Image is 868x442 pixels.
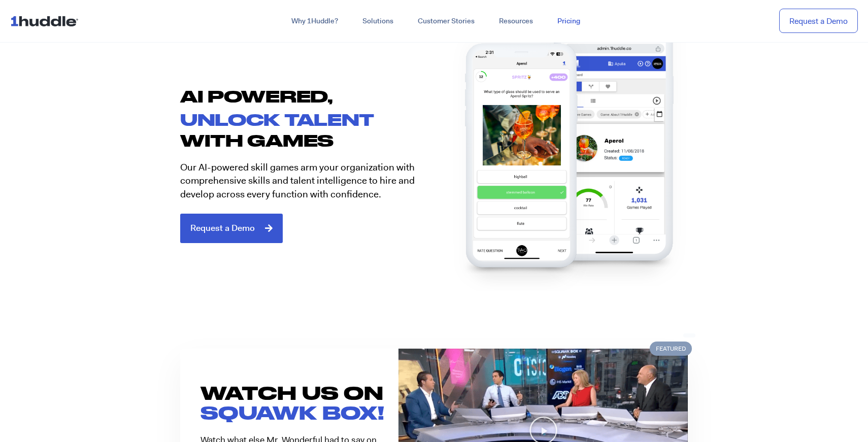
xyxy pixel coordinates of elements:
h2: AI POWERED, [180,86,434,106]
a: Why 1Huddle? [279,12,350,30]
a: Resources [487,12,545,30]
a: Pricing [545,12,592,30]
p: Our AI-powered skill games arm your organization with comprehensive skills and talent intelligenc... [180,161,426,201]
h2: unlock talent [180,112,434,127]
a: Request a Demo [180,214,283,243]
span: Request a Demo [190,224,255,233]
h3: SQUAWK BOX! [201,401,398,425]
a: Request a Demo [779,9,858,33]
span: Featured [650,342,692,356]
img: ... [10,11,83,30]
a: Customer Stories [406,12,487,30]
h3: WATCH US ON [201,381,398,405]
a: Solutions [350,12,406,30]
h2: with games [180,132,434,148]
